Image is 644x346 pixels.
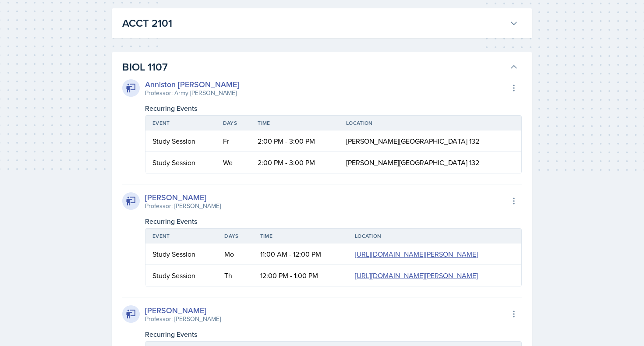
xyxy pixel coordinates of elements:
[253,229,348,244] th: Time
[253,244,348,265] td: 11:00 AM - 12:00 PM
[120,57,520,77] button: BIOL 1107
[217,244,253,265] td: Mo
[355,271,478,280] a: [URL][DOMAIN_NAME][PERSON_NAME]
[122,59,506,75] h3: BIOL 1107
[217,265,253,286] td: Th
[145,103,522,113] div: Recurring Events
[339,116,521,131] th: Location
[145,191,221,203] div: [PERSON_NAME]
[251,131,339,152] td: 2:00 PM - 3:00 PM
[355,249,478,259] a: [URL][DOMAIN_NAME][PERSON_NAME]
[216,131,251,152] td: Fr
[346,158,479,167] span: [PERSON_NAME][GEOGRAPHIC_DATA] 132
[145,229,217,244] th: Event
[145,88,239,98] div: Professor: Army [PERSON_NAME]
[120,14,520,33] button: ACCT 2101
[216,116,251,131] th: Days
[346,136,479,146] span: [PERSON_NAME][GEOGRAPHIC_DATA] 132
[253,265,348,286] td: 12:00 PM - 1:00 PM
[145,329,522,339] div: Recurring Events
[145,216,522,226] div: Recurring Events
[145,78,239,90] div: Anniston [PERSON_NAME]
[152,136,209,146] div: Study Session
[152,157,209,168] div: Study Session
[251,116,339,131] th: Time
[217,229,253,244] th: Days
[145,304,221,316] div: [PERSON_NAME]
[216,152,251,173] td: We
[152,270,210,281] div: Study Session
[145,116,216,131] th: Event
[122,15,506,31] h3: ACCT 2101
[348,229,521,244] th: Location
[145,201,221,211] div: Professor: [PERSON_NAME]
[152,249,210,259] div: Study Session
[145,314,221,324] div: Professor: [PERSON_NAME]
[251,152,339,173] td: 2:00 PM - 3:00 PM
